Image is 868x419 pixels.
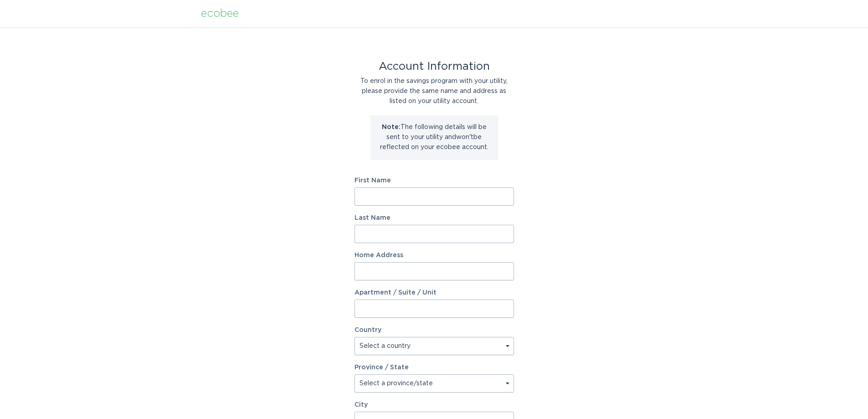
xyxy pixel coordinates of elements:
[377,122,491,152] p: The following details will be sent to your utility and won't be reflected on your ecobee account.
[354,327,381,333] label: Country
[354,252,514,259] label: Home Address
[354,76,514,106] div: To enrol in the savings program with your utility, please provide the same name and address as li...
[354,215,514,221] label: Last Name
[382,124,401,130] strong: Note:
[201,9,239,19] div: ecobee
[354,177,514,184] label: First Name
[354,402,514,408] label: City
[354,62,514,72] div: Account Information
[354,290,514,296] label: Apartment / Suite / Unit
[354,364,409,371] label: Province / State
